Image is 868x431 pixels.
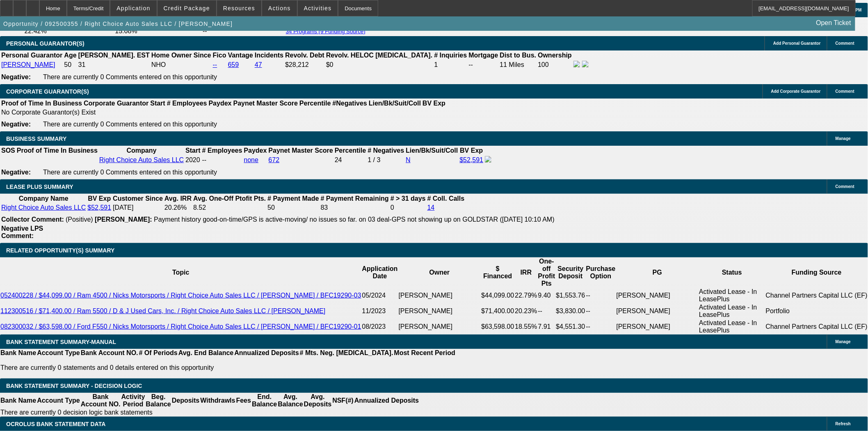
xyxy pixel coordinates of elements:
[485,156,491,163] img: facebook-icon.png
[244,156,259,163] a: none
[154,216,555,223] span: Payment history good-on-time/GPS is active-moving/ no issues so far. on 03 deal-GPS not showing u...
[202,156,207,163] span: --
[164,204,192,212] td: 20.26%
[333,100,368,107] b: #Negatives
[6,421,105,427] span: OCROLUS BANK STATEMENT DATA
[6,339,116,345] span: BANK STATEMENT SUMMARY-MANUAL
[88,195,111,202] b: BV Exp
[113,195,163,202] b: Customer Since
[3,21,233,27] span: Opportunity / 092500355 / Right Choice Auto Sales LLC / [PERSON_NAME]
[209,100,232,107] b: Paydex
[121,393,146,408] th: Activity Period
[116,5,150,11] span: Application
[368,156,404,164] div: 1 / 3
[80,393,121,408] th: Bank Account NO.
[468,60,499,69] td: --
[285,52,324,59] b: Revolv. Debt
[434,60,467,69] td: 1
[765,303,868,319] td: Portfolio
[321,195,389,202] b: # Payment Remaining
[406,156,411,163] a: N
[320,204,389,212] td: 83
[244,147,267,154] b: Paydex
[1,73,31,80] b: Negative:
[765,257,868,288] th: Funding Source
[269,156,280,163] a: 672
[150,100,165,107] b: Start
[582,61,589,67] img: linkedin-icon.png
[616,303,699,319] td: [PERSON_NAME]
[217,0,261,16] button: Resources
[283,28,368,35] button: 34 Programs (9 Funding Source)
[233,100,298,107] b: Paynet Master Score
[586,303,616,319] td: --
[236,393,251,408] th: Fees
[213,61,217,68] a: --
[332,393,354,408] th: NSF(#)
[268,5,291,11] span: Actions
[267,195,319,202] b: # Payment Made
[1,99,82,108] th: Proof of Time In Business
[167,100,207,107] b: # Employees
[285,60,325,69] td: $28,212
[64,60,77,69] td: 50
[299,349,394,357] th: # Mts. Neg. [MEDICAL_DATA].
[398,288,481,303] td: [PERSON_NAME]
[251,393,277,408] th: End. Balance
[127,147,157,154] b: Company
[1,108,449,117] td: No Corporate Guarantor(s) Exist
[99,156,184,163] a: Right Choice Auto Sales LLC
[277,393,303,408] th: Avg. Balance
[255,52,283,59] b: Incidents
[139,349,178,357] th: # Of Periods
[37,349,80,357] th: Account Type
[255,61,262,68] a: 47
[66,216,93,223] span: (Positive)
[481,257,514,288] th: $ Financed
[836,184,854,189] span: Comment
[228,52,253,59] b: Vantage
[390,204,426,212] td: 0
[1,169,31,176] b: Negative:
[394,349,456,357] th: Most Recent Period
[1,52,62,59] b: Personal Guarantor
[538,319,556,335] td: 7.91
[699,288,765,303] td: Activated Lease - In LeasePlus
[234,349,299,357] th: Annualized Deposits
[262,0,297,16] button: Actions
[514,288,537,303] td: 22.79%
[771,89,821,94] span: Add Corporate Guarantor
[335,156,366,164] div: 24
[145,393,171,408] th: Beg. Balance
[1,225,43,239] b: Negative LPS Comment:
[573,61,580,67] img: facebook-icon.png
[836,41,854,46] span: Comment
[0,307,325,314] a: 112300516 / $71,400.00 / Ram 5500 / D & J Used Cars, Inc. / Right Choice Auto Sales LLC / [PERSON...
[6,383,142,389] span: Bank Statement Summary - Decision Logic
[616,288,699,303] td: [PERSON_NAME]
[616,257,699,288] th: PG
[773,41,821,46] span: Add Personal Guarantor
[836,89,854,94] span: Comment
[304,393,332,408] th: Avg. Deposits
[6,247,114,254] span: RELATED OPPORTUNITY(S) SUMMARY
[555,257,585,288] th: Security Deposit
[427,204,435,211] a: 14
[555,319,585,335] td: $4,551.30
[555,288,585,303] td: $1,553.76
[427,195,465,202] b: # Coll. Calls
[110,0,156,16] button: Application
[6,135,66,142] span: BUSINESS SUMMARY
[304,5,332,11] span: Activities
[0,323,361,330] a: 082300032 / $63,598.00 / Ford F550 / Nicks Motorsports / Right Choice Auto Sales LLC / [PERSON_NA...
[398,319,481,335] td: [PERSON_NAME]
[362,288,398,303] td: 05/2024
[80,349,139,357] th: Bank Account NO.
[223,5,255,11] span: Resources
[434,52,467,59] b: # Inquiries
[362,303,398,319] td: 11/2023
[699,319,765,335] td: Activated Lease - In LeasePlus
[326,60,433,69] td: $0
[1,121,31,128] b: Negative:
[765,319,868,335] td: Channel Partners Capital LLC (EF)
